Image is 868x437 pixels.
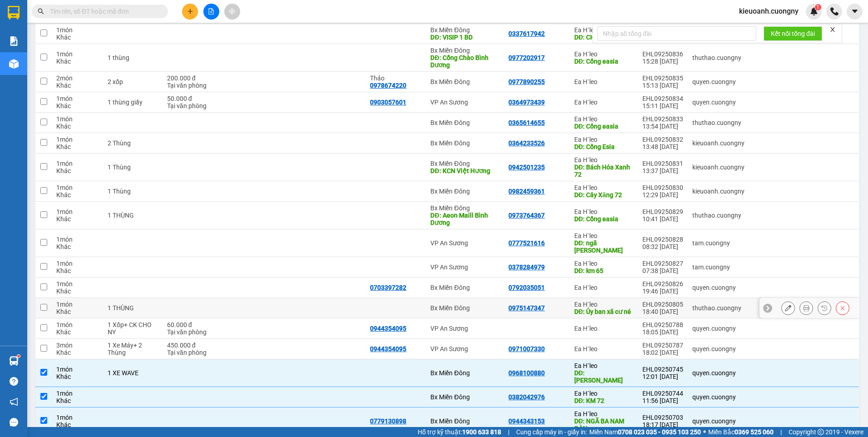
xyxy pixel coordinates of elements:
[56,288,99,295] div: Khác
[574,397,633,404] div: DĐ: KM 72
[692,239,745,247] div: tam.cuongny
[642,191,683,199] div: 12:29 [DATE]
[781,301,795,315] div: Sửa đơn hàng
[56,414,99,421] div: 1 món
[56,215,99,223] div: Khác
[208,8,214,15] span: file-add
[508,188,545,195] div: 0982459361
[430,212,499,226] div: DĐ: Aeon Maill Bình Dương
[642,349,683,356] div: 18:02 [DATE]
[574,325,633,332] div: Ea H`leo
[370,99,406,106] div: 0903057601
[10,377,18,386] span: question-circle
[167,74,224,82] div: 200.000 đ
[430,393,499,401] div: Bx Miền Đông
[642,160,683,167] div: EHL09250831
[56,95,99,102] div: 1 món
[574,239,633,254] div: DĐ: ngã ba chu đăng
[108,78,158,85] div: 2 xốp
[597,26,756,41] input: Nhập số tổng đài
[56,184,99,191] div: 1 món
[642,102,683,109] div: 15:11 [DATE]
[692,304,745,312] div: thuthao.cuongny
[56,390,99,397] div: 1 món
[642,236,683,243] div: EHL09250828
[229,8,235,15] span: aim
[642,184,683,191] div: EHL09250830
[56,308,99,315] div: Khác
[8,6,20,20] img: logo-vxr
[56,58,99,65] div: Khác
[642,260,683,267] div: EHL09250827
[10,397,18,406] span: notification
[203,4,219,20] button: file-add
[574,136,633,143] div: Ea H`leo
[830,7,838,15] img: phone-icon
[574,115,633,123] div: Ea H`leo
[508,304,545,312] div: 0975147347
[508,284,545,291] div: 0792035051
[108,212,158,219] div: 1 THÙNG
[574,308,633,315] div: DĐ: Ủy ban xã cư né
[508,393,545,401] div: 0382042976
[56,342,99,349] div: 3 món
[430,204,499,212] div: Bx Miền Đông
[462,428,501,436] strong: 1900 633 818
[56,260,99,267] div: 1 món
[56,236,99,243] div: 1 món
[508,369,545,377] div: 0968100880
[851,7,859,15] span: caret-down
[692,54,745,61] div: thuthao.cuongny
[9,356,19,366] img: warehouse-icon
[574,34,633,41] div: DĐ: CHỢ 312
[642,397,683,404] div: 11:56 [DATE]
[692,99,745,106] div: quyen.cuongny
[430,119,499,126] div: Bx Miền Đông
[108,54,158,61] div: 1 thùng
[692,212,745,219] div: thuthao.cuongny
[56,34,99,41] div: Khác
[692,139,745,147] div: kieuoanh.cuongny
[430,167,499,174] div: DĐ: KCN Việt Hương
[574,191,633,199] div: DĐ: Cây Xăng 72
[167,321,224,328] div: 60.000 đ
[167,349,224,356] div: Tại văn phòng
[708,427,774,437] span: Miền Bắc
[9,59,19,69] img: warehouse-icon
[508,263,545,271] div: 0378284979
[692,188,745,195] div: kieuoanh.cuongny
[642,50,683,58] div: EHL09250836
[167,102,224,109] div: Tại văn phòng
[430,369,499,377] div: Bx Miền Đông
[56,280,99,288] div: 1 món
[10,418,18,427] span: message
[56,50,99,58] div: 1 món
[692,325,745,332] div: quyen.cuongny
[642,280,683,288] div: EHL09250826
[108,369,158,377] div: 1 XE WAVE
[642,167,683,174] div: 13:37 [DATE]
[56,321,99,328] div: 1 món
[56,167,99,174] div: Khác
[508,239,545,247] div: 0777521616
[56,373,99,380] div: Khác
[430,239,499,247] div: VP An Sương
[692,345,745,353] div: quyen.cuongny
[574,156,633,164] div: Ea H`leo
[818,429,824,435] span: copyright
[56,74,99,82] div: 2 món
[370,82,406,89] div: 0978674220
[56,160,99,167] div: 1 món
[642,74,683,82] div: EHL09250835
[771,29,815,39] span: Kết nối tổng đài
[370,345,406,353] div: 0944354095
[418,427,501,437] span: Hỗ trợ kỹ thuật:
[574,78,633,85] div: Ea H`leo
[56,301,99,308] div: 1 món
[38,8,44,15] span: search
[574,417,633,432] div: DĐ: NGÃ BA NAM ĐÀN
[574,143,633,150] div: DĐ: Cổng Esia
[642,373,683,380] div: 12:01 [DATE]
[108,164,158,171] div: 1 Thùng
[642,123,683,130] div: 13:54 [DATE]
